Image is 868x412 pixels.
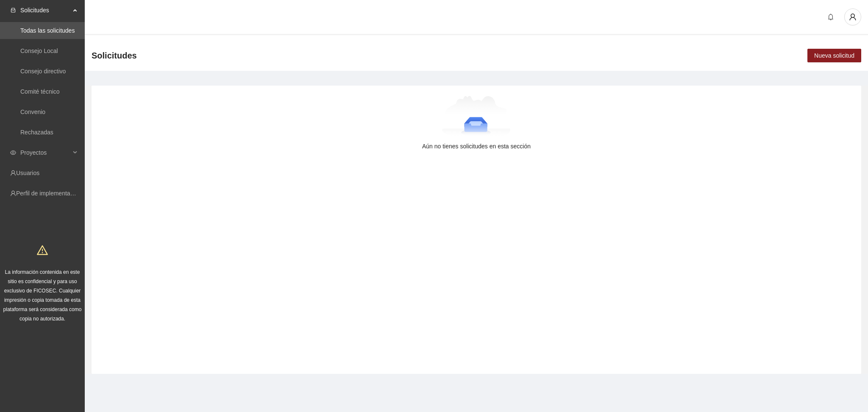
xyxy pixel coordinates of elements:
a: Comité técnico [20,88,60,95]
a: Usuarios [16,170,39,176]
div: Aún no tienes solicitudes en esta sección [105,142,848,151]
button: Nueva solicitud [807,49,861,62]
a: Convenio [20,109,45,115]
span: inbox [10,7,16,13]
span: Solicitudes [92,49,137,62]
span: warning [37,245,48,256]
a: Consejo directivo [20,68,66,75]
a: Perfil de implementadora [16,190,82,197]
span: La información contenida en este sitio es confidencial y para uso exclusivo de FICOSEC. Cualquier... [3,269,82,322]
span: Nueva solicitud [814,51,854,60]
a: Consejo Local [20,47,58,54]
span: Proyectos [20,144,70,161]
span: bell [824,14,837,20]
img: Aún no tienes solicitudes en esta sección [442,96,511,138]
span: Solicitudes [20,2,70,19]
button: user [844,8,861,25]
span: eye [10,150,16,156]
button: bell [824,10,837,24]
a: Todas las solicitudes [20,27,75,34]
a: Rechazadas [20,129,53,136]
span: user [845,13,861,21]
